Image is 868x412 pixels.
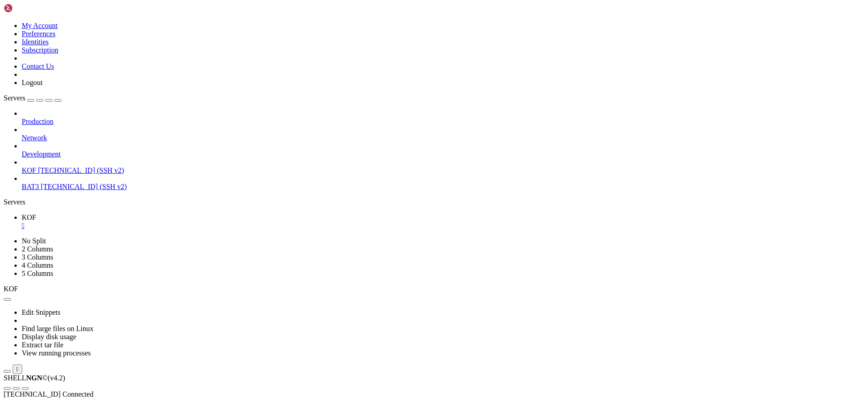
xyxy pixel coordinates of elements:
button:  [13,365,22,374]
a: KOF [TECHNICAL_ID] (SSH v2) [22,166,864,175]
div: Servers [4,198,864,206]
span: Production [22,118,53,125]
a:  [22,222,864,230]
div:  [16,366,19,373]
a: My Account [22,22,58,29]
li: Production [22,109,864,126]
a: Identities [22,38,49,46]
a: Contact Us [22,62,54,70]
li: Network [22,126,864,142]
span: KOF [22,213,36,221]
a: KOF [22,213,864,230]
li: KOF [TECHNICAL_ID] (SSH v2) [22,158,864,175]
a: Network [22,134,864,142]
span: Development [22,150,61,158]
a: Development [22,150,864,158]
a: View running processes [22,349,91,357]
a: Subscription [22,46,58,54]
a: 4 Columns [22,261,53,269]
a: 3 Columns [22,253,53,261]
span: KOF [4,285,18,293]
a: No Split [22,237,46,245]
a: Find large files on Linux [22,325,94,332]
a: 5 Columns [22,270,53,277]
a: Production [22,118,864,126]
a: 2 Columns [22,245,53,253]
a: Preferences [22,30,56,38]
span: [TECHNICAL_ID] (SSH v2) [41,183,127,190]
span: [TECHNICAL_ID] (SSH v2) [38,166,124,174]
a: Logout [22,79,42,86]
span: Network [22,134,47,142]
a: Edit Snippets [22,308,61,316]
a: Servers [4,94,61,102]
a: BAT3 [TECHNICAL_ID] (SSH v2) [22,183,864,191]
span: KOF [22,166,36,174]
img: Shellngn [4,4,56,13]
span: Servers [4,94,25,102]
a: Display disk usage [22,333,76,341]
li: BAT3 [TECHNICAL_ID] (SSH v2) [22,175,864,191]
li: Development [22,142,864,158]
span: BAT3 [22,183,39,190]
a: Extract tar file [22,341,63,349]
